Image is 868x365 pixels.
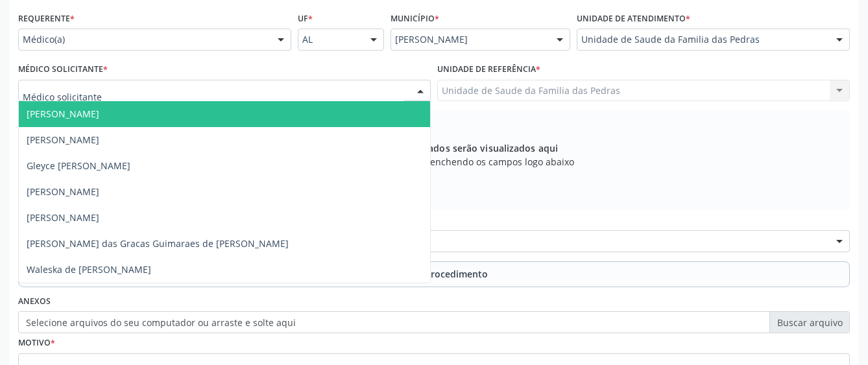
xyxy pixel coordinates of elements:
[27,108,99,120] span: [PERSON_NAME]
[27,159,130,172] span: Gleyce [PERSON_NAME]
[18,8,75,29] label: Requerente
[295,155,574,169] span: Adicione os procedimentos preenchendo os campos logo abaixo
[27,134,99,146] span: [PERSON_NAME]
[18,60,108,80] label: Médico Solicitante
[27,185,99,198] span: [PERSON_NAME]
[18,292,51,312] label: Anexos
[18,261,850,287] button: Adicionar Procedimento
[298,8,313,29] label: UF
[395,33,544,46] span: [PERSON_NAME]
[391,8,439,29] label: Município
[437,60,540,80] label: Unidade de referência
[581,33,823,46] span: Unidade de Saude da Familia das Pedras
[310,141,558,155] span: Os procedimentos adicionados serão visualizados aqui
[23,33,265,46] span: Médico(a)
[23,84,404,110] input: Médico solicitante
[577,8,690,29] label: Unidade de atendimento
[27,211,99,224] span: [PERSON_NAME]
[27,263,151,276] span: Waleska de [PERSON_NAME]
[27,237,289,250] span: [PERSON_NAME] das Gracas Guimaraes de [PERSON_NAME]
[302,33,358,46] span: AL
[380,267,488,281] span: Adicionar Procedimento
